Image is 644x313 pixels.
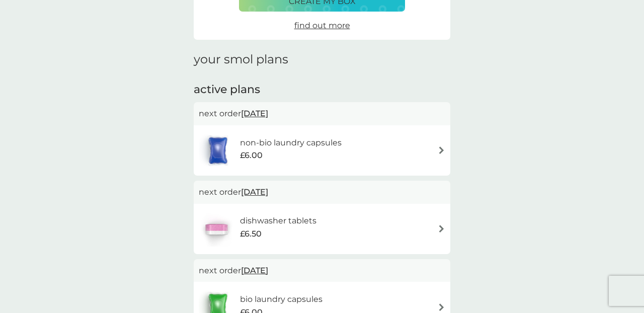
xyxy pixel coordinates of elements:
p: next order [199,264,445,277]
p: next order [199,186,445,199]
span: find out more [294,21,350,30]
h6: non-bio laundry capsules [240,136,342,149]
img: arrow right [438,303,445,311]
span: £6.50 [240,227,262,241]
img: arrow right [438,146,445,154]
h1: your smol plans [194,52,450,67]
img: non-bio laundry capsules [199,133,237,168]
a: find out more [294,19,350,32]
span: [DATE] [241,261,268,280]
span: £6.00 [240,149,263,162]
span: [DATE] [241,182,268,202]
p: next order [199,107,445,120]
h6: bio laundry capsules [240,293,323,306]
span: [DATE] [241,104,268,123]
img: arrow right [438,225,445,232]
h6: dishwasher tablets [240,214,316,227]
img: dishwasher tablets [199,211,234,247]
h2: active plans [194,82,450,98]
